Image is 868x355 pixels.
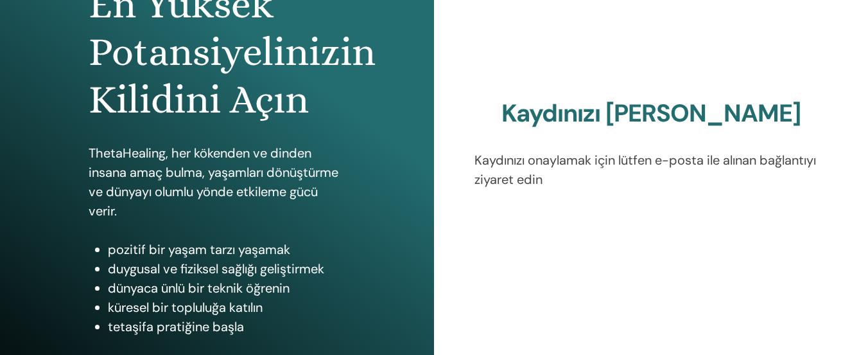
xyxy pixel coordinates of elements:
li: dünyaca ünlü bir teknik öğrenin [108,278,346,298]
p: Kaydınızı onaylamak için lütfen e-posta ile alınan bağlantıyı ziyaret edin [474,150,828,189]
li: pozitif bir yaşam tarzı yaşamak [108,240,346,259]
p: ThetaHealing, her kökenden ve dinden insana amaç bulma, yaşamları dönüştürme ve dünyayı olumlu yö... [89,143,346,221]
li: tetaşifa pratiğine başla [108,317,346,336]
h2: Kaydınızı [PERSON_NAME] [474,99,828,129]
li: duygusal ve fiziksel sağlığı geliştirmek [108,259,346,278]
li: küresel bir topluluğa katılın [108,298,346,317]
